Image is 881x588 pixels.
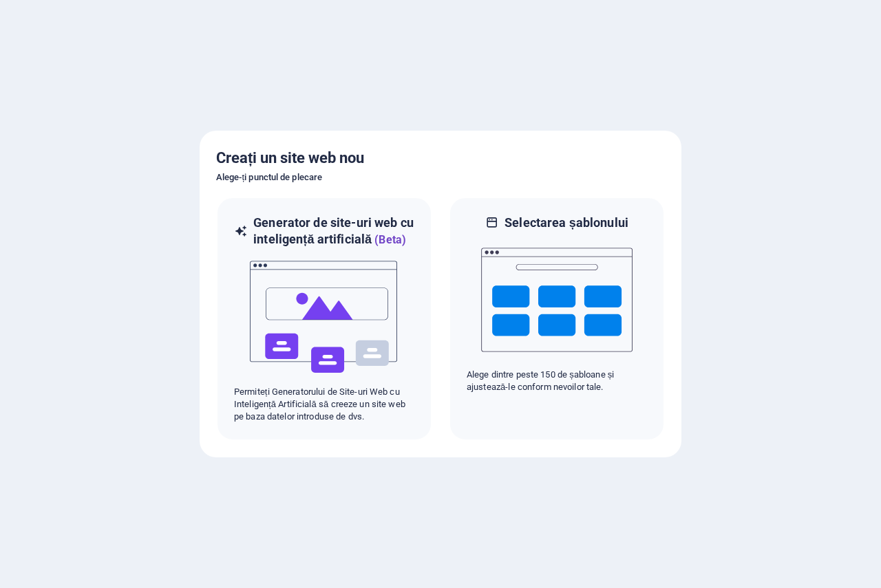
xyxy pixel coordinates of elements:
[374,233,406,246] font: (Beta)
[505,215,628,230] font: Selectarea șablonului
[248,248,400,386] img: inteligență artificială
[253,215,414,246] font: Generator de site-uri web cu inteligență artificială
[216,172,322,182] font: Alege-ți punctul de plecare
[449,197,665,441] div: Selectarea șablonuluiAlege dintre peste 150 de șabloane și ajustează-le conform nevoilor tale.
[234,386,405,422] font: Permiteți Generatorului de Site-uri Web cu Inteligență Artificială să creeze un site web pe baza ...
[216,197,432,441] div: Generator de site-uri web cu inteligență artificială(Beta)inteligență artificialăPermiteți Genera...
[216,149,364,166] font: Creați un site web nou
[467,369,615,392] font: Alege dintre peste 150 de șabloane și ajustează-le conform nevoilor tale.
